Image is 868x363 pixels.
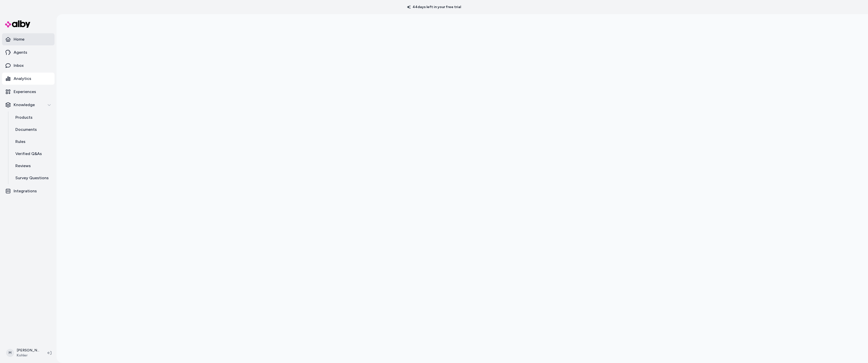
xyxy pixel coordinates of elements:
a: Documents [10,124,55,136]
a: Survey Questions [10,172,55,184]
p: Integrations [14,188,37,194]
a: Integrations [2,185,55,197]
a: Experiences [2,86,55,98]
button: M[PERSON_NAME]Kohler [3,345,43,361]
a: Home [2,33,55,45]
p: Knowledge [14,102,35,108]
p: Analytics [14,76,31,82]
p: [PERSON_NAME] [17,348,39,353]
p: Reviews [15,163,31,169]
a: Rules [10,136,55,148]
p: Experiences [14,89,36,95]
a: Reviews [10,160,55,172]
p: Agents [14,49,27,55]
a: Analytics [2,73,55,85]
a: Products [10,111,55,124]
p: 44 days left in your free trial [404,5,464,10]
p: Rules [15,139,25,145]
a: Verified Q&As [10,148,55,160]
p: Inbox [14,63,24,69]
button: Knowledge [2,99,55,111]
p: Products [15,114,33,120]
p: Documents [15,127,37,133]
a: Inbox [2,59,55,72]
span: Kohler [17,353,39,358]
p: Survey Questions [15,175,49,181]
span: M [6,349,14,357]
p: Home [14,36,24,42]
a: Agents [2,46,55,58]
p: Verified Q&As [15,151,42,157]
img: alby Logo [5,20,30,28]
